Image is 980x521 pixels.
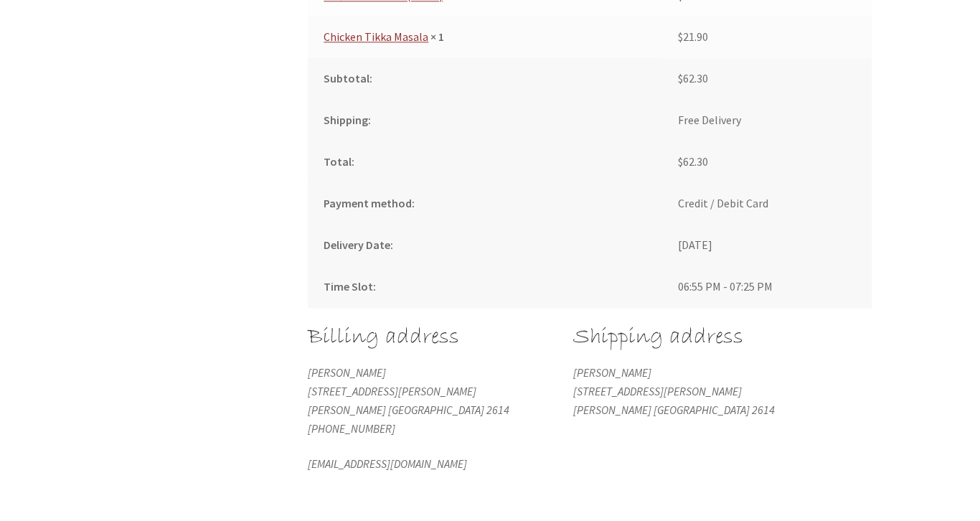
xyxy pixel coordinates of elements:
[308,324,540,352] h2: Billing address
[678,71,683,85] span: $
[308,364,540,473] address: [PERSON_NAME] [STREET_ADDRESS][PERSON_NAME] [PERSON_NAME] [GEOGRAPHIC_DATA] 2614
[324,29,428,44] a: Chicken Tikka Masala
[308,420,540,438] p: [PHONE_NUMBER]
[308,455,540,474] p: [EMAIL_ADDRESS][DOMAIN_NAME]
[308,183,662,225] th: Payment method:
[678,29,708,44] bdi: 21.90
[661,100,872,141] td: Free Delivery
[678,29,683,44] span: $
[308,58,662,100] th: Subtotal:
[661,266,872,308] td: 06:55 PM - 07:25 PM
[661,183,872,225] td: Credit / Debit Card
[573,324,872,352] h2: Shipping address
[430,29,444,44] strong: × 1
[678,71,708,85] span: 62.30
[308,100,662,141] th: Shipping:
[308,141,662,183] th: Total:
[308,266,662,308] th: Time Slot:
[661,225,872,266] td: [DATE]
[678,154,708,169] span: 62.30
[678,154,683,169] span: $
[308,225,662,266] th: Delivery Date:
[573,364,872,420] address: [PERSON_NAME] [STREET_ADDRESS][PERSON_NAME] [PERSON_NAME] [GEOGRAPHIC_DATA] 2614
